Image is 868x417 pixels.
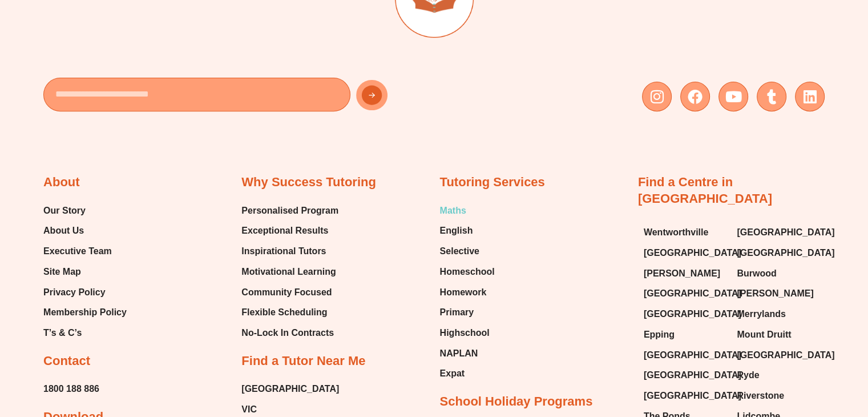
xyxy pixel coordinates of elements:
[644,326,675,343] span: Epping
[440,304,495,321] a: Primary
[737,224,834,241] span: [GEOGRAPHIC_DATA]
[440,243,495,260] a: Selective
[241,284,338,301] a: Community Focused
[440,284,495,301] a: Homework
[644,347,741,364] span: [GEOGRAPHIC_DATA]
[678,288,868,417] iframe: Chat Widget
[440,284,487,301] span: Homework
[241,243,338,260] a: Inspirational Tutors
[737,265,776,282] span: Burwood
[241,222,338,239] a: Exceptional Results
[241,174,376,191] h2: Why Success Tutoring
[440,324,495,342] a: Highschool
[440,263,495,280] a: Homeschool
[440,174,545,191] h2: Tutoring Services
[644,244,741,262] span: [GEOGRAPHIC_DATA]
[440,222,473,239] span: English
[241,324,334,342] span: No-Lock In Contracts
[43,284,127,301] a: Privacy Policy
[644,347,726,364] a: [GEOGRAPHIC_DATA]
[644,285,741,302] span: [GEOGRAPHIC_DATA]
[43,284,106,301] span: Privacy Policy
[440,324,490,342] span: Highschool
[638,175,772,206] a: Find a Centre in [GEOGRAPHIC_DATA]
[43,222,84,239] span: About Us
[241,222,328,239] span: Exceptional Results
[43,263,81,280] span: Site Map
[241,263,336,280] span: Motivational Learning
[43,243,127,260] a: Executive Team
[43,380,99,398] a: 1800 188 886
[241,380,339,398] a: [GEOGRAPHIC_DATA]
[43,78,428,117] form: New Form
[737,285,813,302] span: [PERSON_NAME]
[644,265,720,282] span: [PERSON_NAME]
[440,202,466,219] span: Maths
[241,263,338,280] a: Motivational Learning
[43,353,90,370] h2: Contact
[241,284,332,301] span: Community Focused
[43,304,127,321] a: Membership Policy
[43,202,127,219] a: Our Story
[440,345,478,362] span: NAPLAN
[440,345,495,362] a: NAPLAN
[644,244,726,262] a: [GEOGRAPHIC_DATA]
[440,365,465,382] span: Expat
[737,244,834,262] span: [GEOGRAPHIC_DATA]
[644,224,726,241] a: Wentworthville
[43,324,82,342] span: T’s & C’s
[241,304,327,321] span: Flexible Scheduling
[43,263,127,280] a: Site Map
[737,265,819,282] a: Burwood
[440,243,479,260] span: Selective
[241,202,338,219] a: Personalised Program
[644,285,726,302] a: [GEOGRAPHIC_DATA]
[43,174,80,191] h2: About
[644,367,741,384] span: [GEOGRAPHIC_DATA]
[440,394,593,410] h2: School Holiday Programs
[644,326,726,343] a: Epping
[440,304,474,321] span: Primary
[440,222,495,239] a: English
[241,243,326,260] span: Inspirational Tutors
[241,353,365,370] h2: Find a Tutor Near Me
[737,224,819,241] a: [GEOGRAPHIC_DATA]
[644,306,726,323] a: [GEOGRAPHIC_DATA]
[43,324,127,342] a: T’s & C’s
[241,304,338,321] a: Flexible Scheduling
[644,387,741,404] span: [GEOGRAPHIC_DATA]
[644,367,726,384] a: [GEOGRAPHIC_DATA]
[644,224,709,241] span: Wentworthville
[43,222,127,239] a: About Us
[440,202,495,219] a: Maths
[644,265,726,282] a: [PERSON_NAME]
[43,202,86,219] span: Our Story
[43,243,112,260] span: Executive Team
[644,306,741,323] span: [GEOGRAPHIC_DATA]
[440,365,495,382] a: Expat
[644,387,726,404] a: [GEOGRAPHIC_DATA]
[737,285,819,302] a: [PERSON_NAME]
[241,324,338,342] a: No-Lock In Contracts
[737,244,819,262] a: [GEOGRAPHIC_DATA]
